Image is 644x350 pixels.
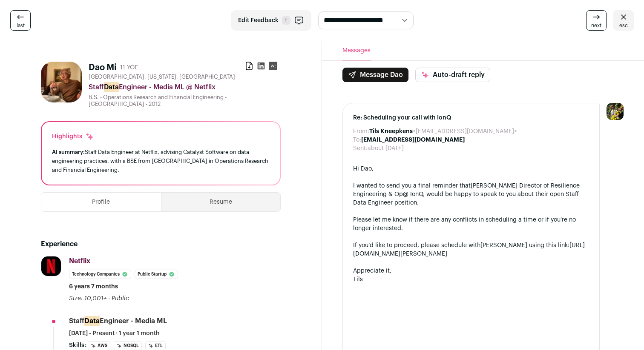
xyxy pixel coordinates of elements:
span: · [108,294,110,303]
mark: Data [104,82,119,92]
div: Staff Engineer - Media ML [69,316,167,326]
div: Appreciate it, [353,267,589,275]
dt: Sent: [353,144,368,153]
img: bfc47cdc2b2e2ec9f1b79bba5107964e5e8d1f85d710ebbafa7e7b32c1948734.jpg [41,62,82,102]
span: Edit Feedback [238,16,279,25]
div: I wanted to send you a final reminder that @ IonQ, would be happy to speak to you about their ope... [353,182,589,207]
div: 11 YOE [120,63,138,72]
span: 6 years 7 months [69,282,118,291]
span: Public [112,296,129,302]
div: B.S. - Operations Research and Financial Engineering - [GEOGRAPHIC_DATA] - 2012 [89,94,281,108]
div: Highlights [52,132,94,141]
span: Skills: [69,341,86,350]
div: Staff Data Engineer at Netflix, advising Catalyst Software on data engineering practices, with a ... [52,148,270,174]
a: last [10,10,31,31]
img: 6689865-medium_jpg [607,103,624,120]
a: next [586,10,607,31]
span: [PERSON_NAME] using this link: [480,242,569,248]
dd: about [DATE] [368,144,404,153]
h1: Dao Mi [89,62,117,74]
div: Tils [353,275,589,284]
button: Profile [41,193,161,211]
span: AI summary: [52,149,85,155]
b: Tils Kneepkens [369,128,413,134]
span: Size: 10,001+ [69,296,106,302]
button: Messages [342,41,371,60]
span: next [591,22,601,29]
span: F [282,16,290,25]
b: [EMAIL_ADDRESS][DOMAIN_NAME] [361,137,465,143]
button: Edit Feedback F [231,10,311,31]
button: Message Dao [342,68,408,82]
span: Re: Scheduling your call with IonQ [353,114,589,122]
span: last [17,22,25,29]
li: Technology Companies [69,270,131,279]
h2: Experience [41,239,281,249]
dt: To: [353,136,361,144]
span: [DATE] - Present · 1 year 1 month [69,329,160,338]
div: Staff Engineer - Media ML @ Netflix [89,82,281,92]
button: Auto-draft reply [415,68,490,82]
span: [GEOGRAPHIC_DATA], [US_STATE], [GEOGRAPHIC_DATA] [89,74,235,80]
span: Netflix [69,258,90,265]
a: esc [613,10,634,31]
span: Hi Dao, [353,166,374,172]
dt: From: [353,127,369,136]
img: eb23c1dfc8dac86b495738472fc6fbfac73343433b5f01efeecd7ed332374756.jpg [41,256,61,276]
li: Public Startup [135,270,178,279]
mark: Data [84,316,100,326]
button: Resume [161,193,281,211]
dd: <[EMAIL_ADDRESS][DOMAIN_NAME]> [369,127,517,136]
span: esc [619,22,628,29]
div: Please let me know if there are any conflicts in scheduling a time or if you're no longer interes... [353,216,589,233]
div: If you’d like to proceed, please schedule with [353,241,589,258]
